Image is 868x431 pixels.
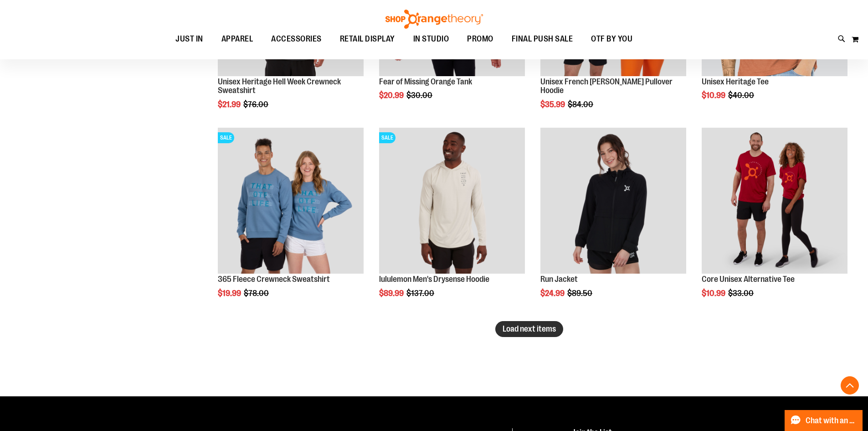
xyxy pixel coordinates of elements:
a: 365 Fleece Crewneck SweatshirtSALE [218,128,364,275]
span: $137.00 [406,289,436,298]
a: Core Unisex Alternative Tee [702,275,795,284]
a: Unisex Heritage Tee [702,77,769,86]
span: $76.00 [243,100,270,109]
span: IN STUDIO [413,29,449,49]
a: ACCESSORIES [262,29,331,50]
span: $10.99 [702,91,727,100]
span: ACCESSORIES [271,29,322,49]
a: FINAL PUSH SALE [503,29,582,49]
a: Product image for Run Jacket [540,128,686,275]
span: $33.00 [728,289,755,298]
span: SALE [379,132,395,143]
a: Fear of Missing Orange Tank [379,77,472,86]
span: $84.00 [568,100,595,109]
div: product [536,123,691,321]
span: $19.99 [218,289,242,298]
span: PROMO [467,29,493,49]
span: RETAIL DISPLAY [340,29,395,49]
span: Chat with an Expert [806,416,857,425]
div: product [697,123,852,321]
div: product [375,123,529,321]
a: APPAREL [212,29,262,50]
a: Product image for Core Unisex Alternative Tee [702,128,847,275]
button: Back To Top [841,376,859,395]
a: Run Jacket [540,275,578,284]
a: Unisex French [PERSON_NAME] Pullover Hoodie [540,77,673,95]
img: Product image for lululemon Mens Drysense Hoodie Bone [379,128,525,274]
button: Chat with an Expert [785,410,863,431]
span: $30.00 [406,91,434,100]
a: OTF BY YOU [582,29,642,50]
span: $40.00 [728,91,755,100]
span: $24.99 [540,289,566,298]
span: $20.99 [379,91,405,100]
a: 365 Fleece Crewneck Sweatshirt [218,275,330,284]
span: FINAL PUSH SALE [512,29,573,49]
span: $78.00 [244,289,270,298]
img: Product image for Core Unisex Alternative Tee [702,128,847,274]
a: Product image for lululemon Mens Drysense Hoodie BoneSALE [379,128,525,275]
span: APPAREL [221,29,253,49]
a: JUST IN [166,29,212,50]
a: PROMO [458,29,503,50]
span: $21.99 [218,100,242,109]
span: $35.99 [540,100,566,109]
div: product [213,123,368,321]
span: $89.50 [567,289,594,298]
span: SALE [218,132,234,143]
a: IN STUDIO [404,29,458,50]
span: $10.99 [702,289,727,298]
span: JUST IN [175,29,203,49]
img: 365 Fleece Crewneck Sweatshirt [218,128,364,274]
a: lululemon Men's Drysense Hoodie [379,275,489,284]
span: OTF BY YOU [591,29,632,49]
a: RETAIL DISPLAY [331,29,404,50]
a: Unisex Heritage Hell Week Crewneck Sweatshirt [218,77,341,95]
span: $89.99 [379,289,405,298]
span: Load next items [503,324,556,333]
img: Shop Orangetheory [384,10,484,29]
img: Product image for Run Jacket [540,128,686,274]
button: Load next items [495,321,563,337]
